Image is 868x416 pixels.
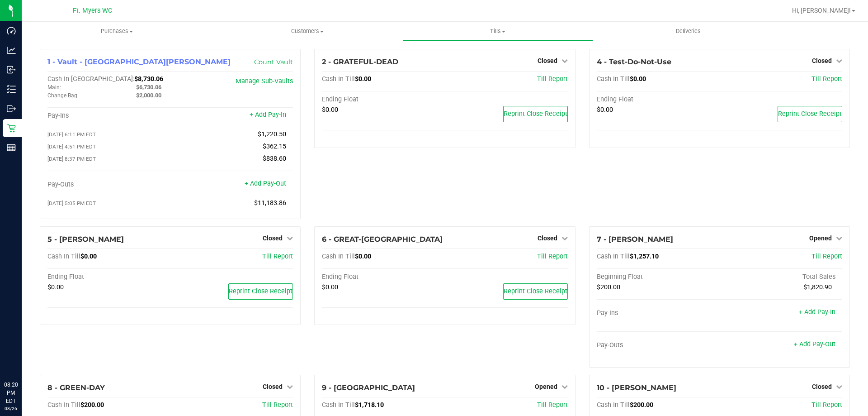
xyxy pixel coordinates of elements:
[47,131,96,138] span: [DATE] 6:11 PM EDT
[322,253,355,260] span: Cash In Till
[136,84,161,91] span: $6,730.06
[597,401,630,409] span: Cash In Till
[322,401,355,409] span: Cash In Till
[355,75,371,83] span: $0.00
[778,106,842,122] button: Reprint Close Receipt
[597,341,720,349] div: Pay-Outs
[322,273,445,281] div: Ending Float
[597,273,720,281] div: Beginning Float
[597,75,630,83] span: Cash In Till
[597,235,673,244] span: 7 - [PERSON_NAME]
[262,253,293,260] a: Till Report
[811,253,842,260] a: Till Report
[47,235,124,244] span: 5 - [PERSON_NAME]
[47,253,80,260] span: Cash In Till
[597,283,620,291] span: $200.00
[597,383,676,392] span: 10 - [PERSON_NAME]
[136,92,161,99] span: $2,000.00
[263,143,286,150] span: $362.15
[630,253,659,260] span: $1,257.10
[7,46,16,55] inline-svg: Analytics
[47,273,170,281] div: Ending Float
[809,234,832,242] span: Opened
[212,27,402,35] span: Customers
[236,77,293,85] a: Manage Sub-Vaults
[229,287,292,295] span: Reprint Close Receipt
[80,253,97,260] span: $0.00
[811,401,842,409] a: Till Report
[803,283,832,291] span: $1,820.90
[537,75,568,83] a: Till Report
[322,235,443,244] span: 6 - GREAT-[GEOGRAPHIC_DATA]
[503,283,568,300] button: Reprint Close Receipt
[262,401,293,409] a: Till Report
[47,283,64,291] span: $0.00
[778,110,842,118] span: Reprint Close Receipt
[4,381,18,405] p: 08:20 PM EDT
[597,253,630,260] span: Cash In Till
[597,309,720,317] div: Pay-Ins
[7,26,16,35] inline-svg: Dashboard
[322,283,338,291] span: $0.00
[799,308,835,316] a: + Add Pay-In
[4,405,18,412] p: 08/26
[254,58,293,66] a: Count Vault
[47,200,96,206] span: [DATE] 5:05 PM EDT
[538,57,557,64] span: Closed
[719,273,842,281] div: Total Sales
[47,92,79,99] span: Change Bag:
[597,57,671,66] span: 4 - Test-Do-Not-Use
[73,7,112,14] span: Ft. Myers WC
[245,180,286,187] a: + Add Pay-Out
[7,143,16,152] inline-svg: Reports
[228,283,293,300] button: Reprint Close Receipt
[47,143,96,150] span: [DATE] 4:51 PM EDT
[134,75,163,83] span: $8,730.06
[47,84,61,91] span: Main:
[250,111,286,119] a: + Add Pay-In
[47,383,105,392] span: 8 - GREEN-DAY
[593,22,783,41] a: Deliveries
[402,22,593,41] a: Tills
[322,383,415,392] span: 9 - [GEOGRAPHIC_DATA]
[537,253,568,260] a: Till Report
[322,96,445,104] div: Ending Float
[47,112,170,120] div: Pay-Ins
[254,199,286,207] span: $11,183.86
[537,401,568,409] span: Till Report
[403,27,592,35] span: Tills
[811,75,842,83] a: Till Report
[9,344,36,371] iframe: Resource center
[7,124,16,133] inline-svg: Retail
[355,401,384,409] span: $1,718.10
[597,96,720,104] div: Ending Float
[792,7,851,14] span: Hi, [PERSON_NAME]!
[664,27,713,35] span: Deliveries
[22,27,212,35] span: Purchases
[7,85,16,94] inline-svg: Inventory
[263,383,283,390] span: Closed
[263,234,283,242] span: Closed
[80,401,104,409] span: $200.00
[263,155,286,163] span: $838.60
[503,106,568,122] button: Reprint Close Receipt
[535,383,557,390] span: Opened
[322,75,355,83] span: Cash In Till
[7,104,16,113] inline-svg: Outbound
[47,181,170,189] div: Pay-Outs
[538,234,557,242] span: Closed
[504,287,567,295] span: Reprint Close Receipt
[22,22,212,41] a: Purchases
[812,383,832,390] span: Closed
[597,106,613,114] span: $0.00
[47,401,80,409] span: Cash In Till
[812,57,832,64] span: Closed
[47,75,134,83] span: Cash In [GEOGRAPHIC_DATA]:
[322,57,398,66] span: 2 - GRATEFUL-DEAD
[630,401,653,409] span: $200.00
